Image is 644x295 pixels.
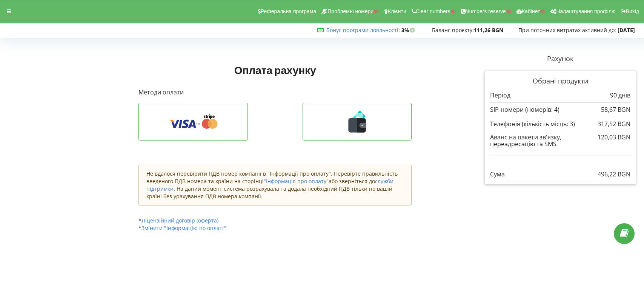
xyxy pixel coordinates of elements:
a: Ліцензійний договір (оферта) [141,217,218,224]
p: Період [490,91,510,100]
span: Вихід [626,8,639,14]
span: Баланс проєкту: [432,26,474,34]
strong: 3% [401,26,417,34]
p: Телефонія (кількість місць: 3) [490,120,575,128]
strong: [DATE] [618,26,635,34]
h1: Оплата рахунку [138,63,412,77]
a: Змінити "Інформацію по оплаті" [141,224,226,232]
span: Реферальна програма [261,8,317,14]
span: Проблемні номери [327,8,373,14]
div: 120,03 BGN [598,134,630,141]
span: Налаштування профілю [556,8,615,14]
p: Обрані продукти [490,76,630,86]
span: : [326,26,400,34]
div: Не вдалося перевірити ПДВ номер компанії в "Інформації про оплату". Перевірте правильність введен... [138,165,412,205]
p: 496,22 BGN [598,170,630,179]
div: Аванс на пакети зв'язку, переадресацію та SMS [490,134,630,148]
a: "Інформація про оплату" [264,178,329,185]
span: Numbers reserve [466,8,506,14]
a: служби підтримки [146,178,393,192]
span: Клієнти [388,8,406,14]
p: 317,52 BGN [598,120,630,128]
span: Clear numbers [416,8,450,14]
p: 90 днів [610,91,630,100]
strong: 111,26 BGN [474,26,503,34]
span: Кабінет [522,8,540,14]
p: Сума [490,170,505,179]
p: Рахунок [484,54,636,64]
p: Методи оплати [138,88,412,97]
span: При поточних витратах активний до: [518,26,616,34]
p: SIP-номери (номерів: 4) [490,105,559,114]
a: Бонус програми лояльності [326,26,398,34]
p: 58,67 BGN [601,105,630,114]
